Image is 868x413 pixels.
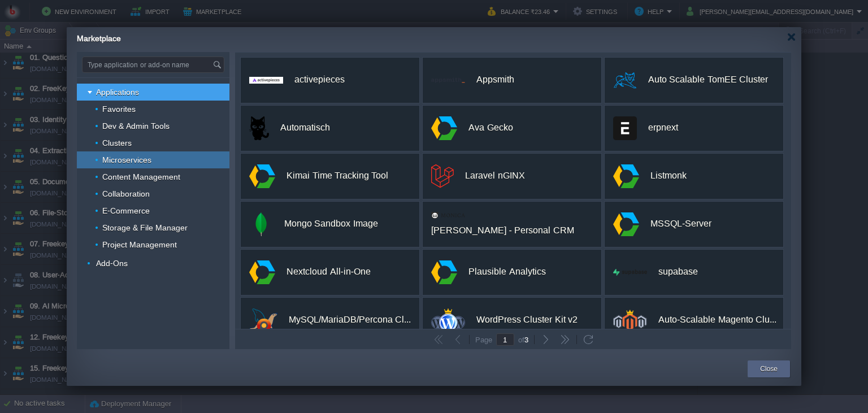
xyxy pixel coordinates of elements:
img: magento-enterprise-small-v2.png [613,310,647,331]
img: wp-cluster-kit.svg [431,308,465,332]
img: logo-light.png [613,269,647,276]
img: tomee-logo.png [613,68,637,92]
img: app.svg [249,260,275,284]
a: Dev & Admin Tools [101,121,171,131]
a: Clusters [101,138,133,148]
div: [PERSON_NAME] - Personal CRM [431,219,574,242]
img: mongodb-70x70.png [249,212,273,236]
div: Listmonk [650,164,687,188]
a: Collaboration [101,189,151,199]
div: erpnext [648,116,678,140]
img: erpnext-logo.png [613,116,637,140]
div: MSSQL-Server [650,212,711,236]
a: Add-Ons [95,258,129,268]
div: Kimai Time Tracking Tool [287,164,388,188]
img: app.svg [613,212,639,236]
div: WordPress Cluster Kit v2 [476,308,578,332]
img: logo_vertical.png [431,212,465,219]
a: Favorites [101,104,137,114]
div: Auto Scalable TomEE Cluster [648,68,768,92]
div: MySQL/MariaDB/Percona Cluster [289,308,411,332]
div: Appsmith [476,68,514,92]
a: E-Commerce [101,206,151,216]
span: 3 [524,336,528,344]
img: mysql-mariadb-percona-logo.png [249,308,277,332]
div: Ava Gecko [468,116,513,140]
img: app.svg [613,164,639,188]
a: Project Management [101,240,179,250]
img: logomark.min.svg [431,164,454,188]
div: Auto-Scalable Magento Cluster v2 [658,308,776,332]
div: Plausible Analytics [468,260,545,284]
div: of [514,335,532,344]
div: Page [471,336,496,344]
div: activepieces [294,68,345,92]
div: Nextcloud All-in-One [287,260,371,284]
img: 61531b23c347e41e24a8423e_Logo.svg [431,77,465,84]
img: app.svg [431,260,457,284]
div: Laravel nGINX [465,164,524,188]
div: Mongo Sandbox Image [284,212,378,236]
img: app.svg [249,164,275,188]
img: ap-logo.png [249,77,283,84]
a: Storage & File Manager [101,223,189,233]
div: supabase [658,260,698,284]
button: Close [760,363,778,375]
div: Automatisch [280,116,330,140]
img: app.svg [431,116,457,140]
span: Marketplace [77,34,121,43]
a: Microservices [101,155,153,165]
img: cat.svg [249,116,269,140]
a: Content Management [101,172,182,182]
a: Applications [95,87,141,97]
